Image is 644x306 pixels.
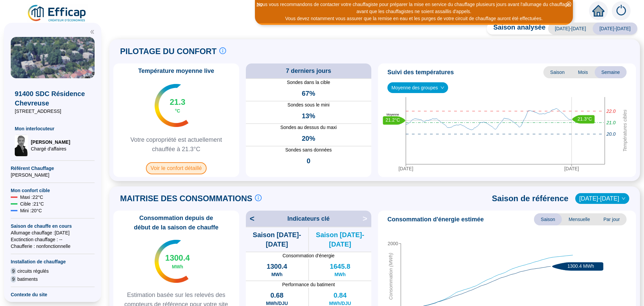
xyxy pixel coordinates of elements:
span: Référent Chauffage [11,165,95,172]
img: Chargé d'affaires [15,135,28,156]
span: MAITRISE DES CONSOMMATIONS [120,193,252,204]
span: Consommation depuis de début de la saison de chauffe [116,213,236,232]
img: indicateur températures [155,240,189,283]
span: 20% [302,134,315,143]
span: Cible : 21 °C [20,201,44,207]
span: Contexte du site [11,291,95,298]
span: Installation de chauffage [11,258,95,265]
div: Nous vous recommandons de contacter votre chauffagiste pour préparer la mise en service du chauff... [256,1,572,15]
div: Vous devez notamment vous assurer que la remise en eau et les purges de votre circuit de chauffag... [256,15,572,22]
span: Sondes au dessus du maxi [246,124,372,131]
span: [PERSON_NAME] [31,139,70,145]
span: °C [175,107,180,114]
span: Performance du batiment [246,281,372,288]
span: 91400 SDC Résidence Chevreuse [15,89,91,108]
span: Saison [DATE]-[DATE] [309,230,371,249]
tspan: 22.0 [606,108,615,114]
i: 2 / 2 [257,2,263,7]
span: Suivi des températures [387,68,454,77]
span: Exctinction chauffage : -- [11,236,95,243]
span: PILOTAGE DU CONFORT [120,46,217,57]
span: info-circle [255,194,262,201]
span: 0.84 [333,291,346,300]
span: down [440,86,444,90]
span: Maxi : 22 °C [20,194,43,201]
span: close-circle [567,2,571,6]
span: Sondes sous le mini [246,101,372,108]
span: down [622,196,626,201]
img: alerts [612,1,631,20]
span: batiments [17,276,38,282]
span: double-left [90,30,95,34]
tspan: 21.0 [606,120,615,125]
span: 9 [11,268,16,274]
span: Saison [543,66,571,78]
span: Votre copropriété est actuellement chauffée à 21.3°C [116,135,236,154]
text: 21.3°C [578,116,592,122]
span: Voir le confort détaillé [146,162,207,174]
span: Saison de chauffe en cours [11,223,95,229]
tspan: Consommation (MWh) [388,253,393,300]
span: Semaine [595,66,627,78]
span: Consommation d'énergie estimée [387,215,484,224]
span: Mon confort cible [11,187,95,194]
span: Sondes sans données [246,146,372,154]
span: > [363,213,371,224]
span: MWh [334,271,345,278]
span: 21.3 [170,97,185,107]
img: efficap energie logo [27,4,88,23]
span: Consommation d'énergie [246,252,372,259]
span: [STREET_ADDRESS] [15,108,91,115]
span: 0 [307,156,310,166]
text: 21.2°C [386,117,400,123]
span: Mensuelle [562,213,597,225]
span: [DATE]-[DATE] [548,23,593,35]
span: Allumage chauffage : [DATE] [11,229,95,236]
span: 13% [302,111,315,121]
span: MWh [271,271,282,278]
span: < [246,213,255,224]
text: Moyenne [386,113,399,116]
tspan: [DATE] [398,166,413,171]
span: Saison analysée [487,23,546,35]
text: 1300.4 MWh [568,263,594,269]
span: 1300.4 [165,253,190,263]
span: 67% [302,89,315,98]
span: Mini : 20 °C [20,207,42,214]
span: Saison [534,213,562,225]
span: Sondes dans la cible [246,79,372,86]
span: Saison [DATE]-[DATE] [246,230,308,249]
span: 1645.8 [330,262,350,271]
span: 9 [11,276,16,282]
span: MWh [172,263,183,270]
tspan: 2000 [388,241,398,246]
span: 2022-2023 [579,193,625,204]
span: Moyenne des groupes [391,83,444,93]
span: Saison de référence [492,193,569,204]
span: home [592,5,604,17]
span: Indicateurs clé [287,214,330,223]
span: Par jour [597,213,627,225]
span: 0.68 [270,291,283,300]
tspan: [DATE] [564,166,579,171]
tspan: 20.0 [606,131,615,137]
span: Mois [571,66,595,78]
span: Température moyenne live [134,66,218,76]
span: Mon interlocuteur [15,125,91,132]
span: circuits régulés [17,268,49,274]
span: Chargé d'affaires [31,145,70,152]
span: [PERSON_NAME] [11,172,95,178]
span: 1300.4 [267,262,287,271]
span: Chaufferie : non fonctionnelle [11,243,95,250]
img: indicateur températures [155,84,189,127]
tspan: Températures cibles [622,110,628,152]
span: 7 derniers jours [286,66,331,76]
span: info-circle [219,47,226,54]
span: [DATE]-[DATE] [593,23,637,35]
